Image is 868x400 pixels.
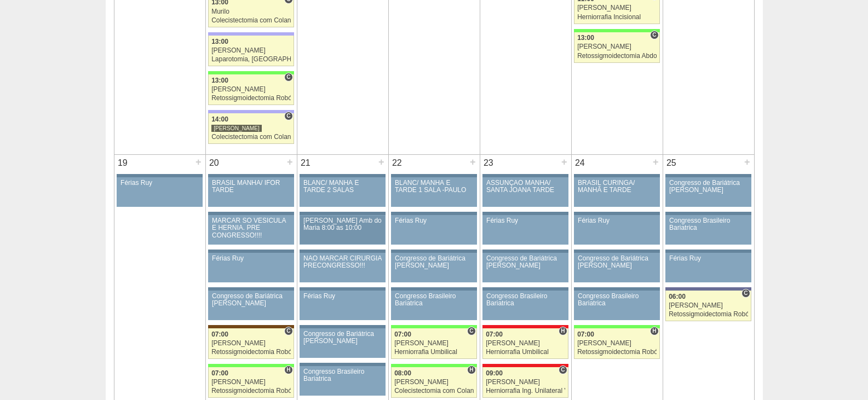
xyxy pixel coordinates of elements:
[211,8,291,15] div: Murilo
[211,387,291,395] div: Retossigmoidectomia Robótica
[208,32,294,36] div: Key: Christóvão da Gama
[577,349,657,356] div: Retossigmoidectomia Robótica
[391,367,476,398] a: H 08:00 [PERSON_NAME] Colecistectomia com Colangiografia VL
[578,179,656,194] div: BRASIL CURINGA/ MANHÃ E TARDE
[669,311,748,318] div: Retossigmoidectomia Robótica
[211,17,291,24] div: Colecistectomia com Colangiografia VL
[394,379,474,386] div: [PERSON_NAME]
[208,328,294,359] a: C 07:00 [PERSON_NAME] Retossigmoidectomia Robótica
[574,287,659,291] div: Key: Aviso
[741,289,750,298] span: Consultório
[300,215,385,245] a: [PERSON_NAME] Amb do Maria 8:00 as 10:00
[391,325,476,328] div: Key: Brasil
[574,291,659,320] a: Congresso Brasileiro Bariatrica
[208,71,294,74] div: Key: Brasil
[208,215,294,245] a: MARCAR SÓ VESICULA E HERNIA. PRE CONGRESSO!!!!
[574,215,659,245] a: Férias Ruy
[482,291,568,320] a: Congresso Brasileiro Bariatrica
[391,174,476,177] div: Key: Aviso
[665,287,751,291] div: Key: Vila Nova Star
[482,328,568,359] a: H 07:00 [PERSON_NAME] Herniorrafia Umbilical
[486,349,565,356] div: Herniorrafia Umbilical
[211,86,291,93] div: [PERSON_NAME]
[480,155,497,171] div: 23
[578,217,656,224] div: Férias Ruy
[211,349,291,356] div: Retossigmoidectomia Robótica
[377,155,386,169] div: +
[482,215,568,245] a: Férias Ruy
[300,328,385,358] a: Congresso de Bariátrica [PERSON_NAME]
[208,212,294,215] div: Key: Aviso
[574,328,659,359] a: H 07:00 [PERSON_NAME] Retossigmoidectomia Robótica
[208,36,294,66] a: 13:00 [PERSON_NAME] Laparotomia, [GEOGRAPHIC_DATA], Drenagem, Bridas VL
[212,255,290,262] div: Férias Ruy
[486,217,565,224] div: Férias Ruy
[300,177,385,207] a: BLANC/ MANHÃ E TARDE 2 SALAS
[482,287,568,291] div: Key: Aviso
[300,366,385,396] a: Congresso Brasileiro Bariatrica
[669,179,748,194] div: Congresso de Bariátrica [PERSON_NAME]
[665,174,751,177] div: Key: Aviso
[211,331,228,338] span: 07:00
[391,177,476,207] a: BLANC/ MANHÃ E TARDE 1 SALA -PAULO
[574,174,659,177] div: Key: Aviso
[395,293,473,307] div: Congresso Brasileiro Bariatrica
[486,179,565,194] div: ASSUNÇÃO MANHÃ/ SANTA JOANA TARDE
[212,293,290,307] div: Congresso de Bariátrica [PERSON_NAME]
[211,77,228,84] span: 13:00
[467,327,475,335] span: Consultório
[651,155,660,169] div: +
[208,364,294,367] div: Key: Brasil
[663,155,680,171] div: 25
[284,366,292,374] span: Hospital
[665,250,751,253] div: Key: Aviso
[211,369,228,377] span: 07:00
[669,217,748,231] div: Congresso Brasileiro Bariatrica
[574,212,659,215] div: Key: Aviso
[117,174,202,177] div: Key: Aviso
[211,56,291,63] div: Laparotomia, [GEOGRAPHIC_DATA], Drenagem, Bridas VL
[574,325,659,328] div: Key: Brasil
[297,155,314,171] div: 21
[577,331,594,338] span: 07:00
[391,364,476,367] div: Key: Brasil
[577,34,594,42] span: 13:00
[194,155,203,169] div: +
[395,179,473,194] div: BLANC/ MANHÃ E TARDE 1 SALA -PAULO
[669,255,748,262] div: Férias Ruy
[391,328,476,359] a: C 07:00 [PERSON_NAME] Herniorrafia Umbilical
[208,250,294,253] div: Key: Aviso
[482,325,568,328] div: Key: Assunção
[208,174,294,177] div: Key: Aviso
[482,364,568,367] div: Key: Assunção
[211,379,291,386] div: [PERSON_NAME]
[577,340,657,347] div: [PERSON_NAME]
[665,215,751,245] a: Congresso Brasileiro Bariatrica
[284,112,292,120] span: Consultório
[300,253,385,282] a: NAO MARCAR CIRURGIA PRECONGRESSO!!!
[574,29,659,32] div: Key: Brasil
[208,74,294,105] a: C 13:00 [PERSON_NAME] Retossigmoidectomia Robótica
[114,155,131,171] div: 19
[650,31,658,39] span: Consultório
[208,110,294,113] div: Key: Christóvão da Gama
[486,255,565,269] div: Congresso de Bariátrica [PERSON_NAME]
[212,217,290,239] div: MARCAR SÓ VESICULA E HERNIA. PRE CONGRESSO!!!!
[665,212,751,215] div: Key: Aviso
[574,32,659,63] a: C 13:00 [PERSON_NAME] Retossigmoidectomia Abdominal
[208,113,294,144] a: C 14:00 [PERSON_NAME] Colecistectomia com Colangiografia VL
[284,73,292,82] span: Consultório
[467,366,475,374] span: Hospital
[577,4,657,11] div: [PERSON_NAME]
[303,293,382,300] div: Férias Ruy
[303,255,382,269] div: NAO MARCAR CIRURGIA PRECONGRESSO!!!
[300,325,385,328] div: Key: Aviso
[743,155,752,169] div: +
[303,179,382,194] div: BLANC/ MANHÃ E TARDE 2 SALAS
[572,155,589,171] div: 24
[650,327,658,335] span: Hospital
[394,349,474,356] div: Herniorrafia Umbilical
[300,291,385,320] a: Férias Ruy
[395,217,473,224] div: Férias Ruy
[486,293,565,307] div: Congresso Brasileiro Bariatrica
